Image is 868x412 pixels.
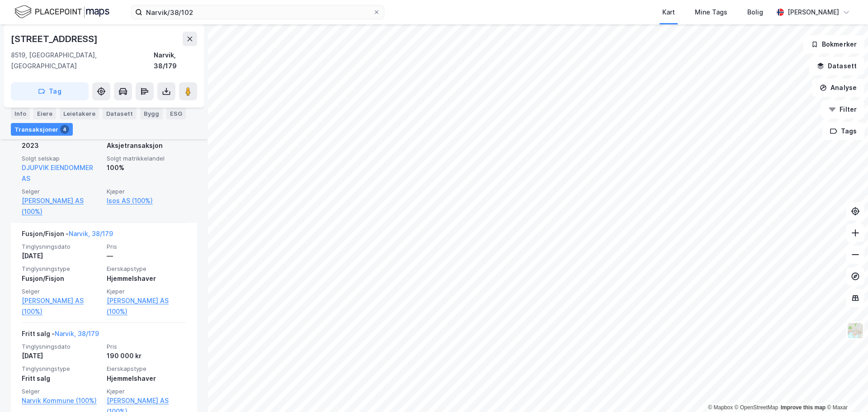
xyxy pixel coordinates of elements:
div: 190 000 kr [107,350,186,361]
div: 100% [107,162,186,173]
iframe: Chat Widget [823,369,868,412]
div: Transaksjoner [11,123,73,136]
div: [DATE] [22,251,101,261]
div: Eiere [33,108,56,119]
input: Søk på adresse, matrikkel, gårdeiere, leietakere eller personer [142,5,373,19]
span: Kjøper [107,288,186,295]
span: Eierskapstype [107,365,186,373]
div: Fritt salg [22,373,101,384]
a: Isos AS (100%) [107,195,186,206]
div: [PERSON_NAME] [788,7,839,18]
span: Tinglysningsdato [22,343,101,350]
div: Fritt salg - [22,328,99,343]
a: [PERSON_NAME] AS (100%) [107,295,186,317]
div: Leietakere [60,108,99,119]
div: Hjemmelshaver [107,273,186,284]
div: Mine Tags [695,7,727,18]
span: Solgt selskap [22,155,101,162]
a: OpenStreetMap [735,404,778,411]
button: Datasett [809,57,864,75]
a: [PERSON_NAME] AS (100%) [22,295,101,317]
div: — [107,251,186,261]
div: Bygg [140,108,163,119]
button: Bokmerker [803,35,864,53]
a: Mapbox [708,404,733,411]
span: Tinglysningsdato [22,243,101,251]
span: Tinglysningstype [22,265,101,273]
div: 4 [60,125,69,134]
span: Pris [107,243,186,251]
button: Analyse [812,79,864,97]
div: Datasett [103,108,137,119]
div: Fusjon/Fisjon [22,273,101,284]
div: 8519, [GEOGRAPHIC_DATA], [GEOGRAPHIC_DATA] [11,50,154,71]
button: Filter [821,100,864,118]
div: Fusjon/Fisjon - [22,228,113,243]
div: [STREET_ADDRESS] [11,32,99,46]
div: Aksjetransaksjon [107,140,186,151]
a: Improve this map [781,404,826,411]
a: DJUPVIK EIENDOMMER AS [22,164,93,182]
span: Selger [22,188,101,195]
a: Narvik Kommune (100%) [22,395,101,406]
span: Pris [107,343,186,350]
span: Selger [22,288,101,295]
div: Info [11,108,30,119]
div: Narvik, 38/179 [154,50,197,71]
div: Bolig [747,7,763,18]
span: Solgt matrikkelandel [107,155,186,162]
div: [DATE] [22,350,101,361]
span: Kjøper [107,388,186,395]
a: Narvik, 38/179 [55,330,99,337]
div: ESG [166,108,186,119]
div: Kart [662,7,675,18]
img: Z [847,322,864,339]
span: Eierskapstype [107,265,186,273]
div: Hjemmelshaver [107,373,186,384]
img: logo.f888ab2527a4732fd821a326f86c7f29.svg [14,4,109,20]
a: Narvik, 38/179 [69,230,113,237]
span: Tinglysningstype [22,365,101,373]
button: Tags [822,122,864,140]
div: Kontrollprogram for chat [823,369,868,412]
span: Kjøper [107,188,186,195]
div: 2023 [22,140,101,151]
button: Tag [11,82,89,100]
span: Selger [22,388,101,395]
a: [PERSON_NAME] AS (100%) [22,195,101,217]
